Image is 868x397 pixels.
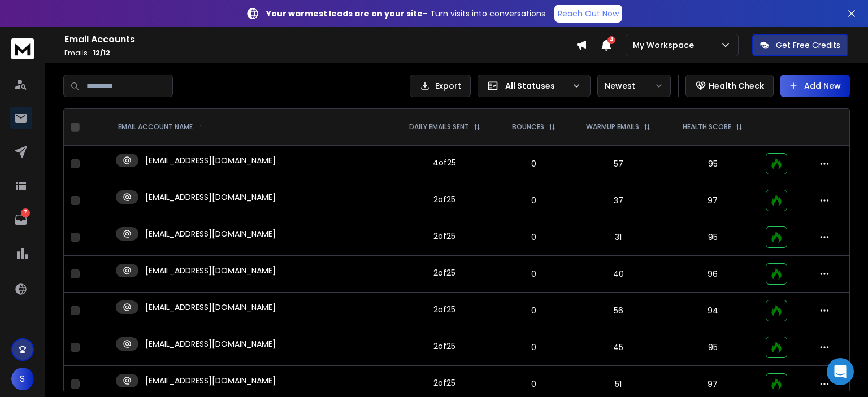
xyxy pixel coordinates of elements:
[597,75,671,97] button: Newest
[145,302,276,313] p: [EMAIL_ADDRESS][DOMAIN_NAME]
[504,305,563,316] p: 0
[266,8,423,19] strong: Your warmest leads are on your site
[64,49,576,58] p: Emails :
[433,267,455,278] div: 2 of 25
[780,75,850,97] button: Add New
[433,304,455,315] div: 2 of 25
[570,256,667,293] td: 40
[504,158,563,169] p: 0
[570,219,667,256] td: 31
[504,378,563,390] p: 0
[21,208,30,217] p: 7
[145,191,276,203] p: [EMAIL_ADDRESS][DOMAIN_NAME]
[827,358,854,385] div: Open Intercom Messenger
[504,268,563,280] p: 0
[64,33,576,46] h1: Email Accounts
[558,8,619,19] p: Reach Out Now
[11,368,34,390] button: S
[266,8,545,19] p: – Turn visits into conversations
[433,157,456,168] div: 4 of 25
[683,123,731,132] p: HEALTH SCORE
[10,208,32,231] a: 7
[145,265,276,276] p: [EMAIL_ADDRESS][DOMAIN_NAME]
[667,293,759,329] td: 94
[11,38,34,59] img: logo
[607,36,615,44] span: 4
[752,34,848,56] button: Get Free Credits
[570,329,667,366] td: 45
[433,230,455,242] div: 2 of 25
[667,256,759,293] td: 96
[433,377,455,389] div: 2 of 25
[570,293,667,329] td: 56
[633,40,698,51] p: My Workspace
[504,342,563,353] p: 0
[145,338,276,350] p: [EMAIL_ADDRESS][DOMAIN_NAME]
[409,123,469,132] p: DAILY EMAILS SENT
[709,80,764,91] p: Health Check
[570,146,667,182] td: 57
[667,182,759,219] td: 97
[504,232,563,243] p: 0
[118,123,204,132] div: EMAIL ACCOUNT NAME
[504,195,563,206] p: 0
[145,375,276,386] p: [EMAIL_ADDRESS][DOMAIN_NAME]
[667,329,759,366] td: 95
[667,146,759,182] td: 95
[410,75,471,97] button: Export
[586,123,639,132] p: WARMUP EMAILS
[433,341,455,352] div: 2 of 25
[570,182,667,219] td: 37
[667,219,759,256] td: 95
[512,123,544,132] p: BOUNCES
[554,5,622,23] a: Reach Out Now
[145,228,276,239] p: [EMAIL_ADDRESS][DOMAIN_NAME]
[93,48,110,58] span: 12 / 12
[505,80,567,91] p: All Statuses
[433,194,455,205] div: 2 of 25
[145,155,276,166] p: [EMAIL_ADDRESS][DOMAIN_NAME]
[776,40,840,51] p: Get Free Credits
[685,75,774,97] button: Health Check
